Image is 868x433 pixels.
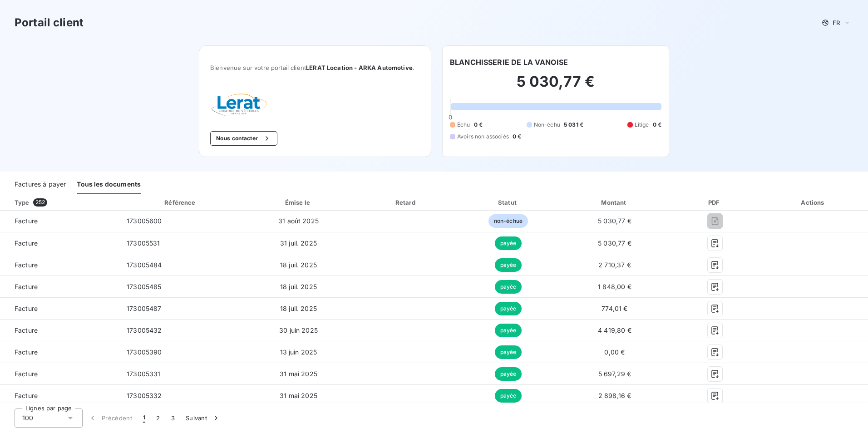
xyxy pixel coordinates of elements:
[280,283,317,290] span: 18 juil. 2025
[7,282,112,291] span: Facture
[459,198,557,207] div: Statut
[7,304,112,313] span: Facture
[488,214,528,228] span: non-échue
[7,391,112,400] span: Facture
[7,326,112,335] span: Facture
[280,305,317,312] span: 18 juil. 2025
[280,261,317,269] span: 18 juil. 2025
[280,392,317,399] span: 31 mai 2025
[560,198,669,207] div: Montant
[457,133,509,141] span: Avoirs non associés
[127,239,160,247] span: 173005531
[127,348,162,356] span: 173005390
[15,175,66,194] div: Factures à payer
[7,369,112,379] span: Facture
[495,236,522,250] span: payée
[474,121,483,129] span: 0 €
[598,392,631,399] span: 2 898,16 €
[495,367,522,381] span: payée
[598,283,631,290] span: 1 848,00 €
[534,121,560,129] span: Non-échu
[166,408,180,428] button: 3
[457,121,470,129] span: Échu
[33,198,47,207] span: 252
[495,258,522,272] span: payée
[598,326,631,334] span: 4 419,80 €
[604,348,625,356] span: 0,00 €
[672,198,757,207] div: PDF
[244,198,353,207] div: Émise le
[495,389,522,403] span: payée
[833,19,840,26] span: FR
[635,121,649,129] span: Litige
[356,198,456,207] div: Retard
[761,198,866,207] div: Actions
[513,133,521,141] span: 0 €
[7,239,112,248] span: Facture
[127,217,162,225] span: 173005600
[280,348,317,356] span: 13 juin 2025
[127,261,162,269] span: 173005484
[495,302,522,315] span: payée
[77,175,141,194] div: Tous les documents
[598,217,631,225] span: 5 030,77 €
[127,392,162,399] span: 173005332
[564,121,583,129] span: 5 031 €
[180,408,226,428] button: Suivant
[280,239,317,247] span: 31 juil. 2025
[164,199,195,206] div: Référence
[151,408,165,428] button: 2
[598,239,631,247] span: 5 030,77 €
[495,345,522,359] span: payée
[450,73,661,100] h2: 5 030,77 €
[127,370,160,378] span: 173005331
[7,261,112,270] span: Facture
[143,413,145,423] span: 1
[7,216,112,226] span: Facture
[598,261,631,269] span: 2 710,37 €
[210,131,277,146] button: Nous contacter
[127,326,162,334] span: 173005432
[83,408,138,428] button: Précédent
[138,408,151,428] button: 1
[495,324,522,337] span: payée
[598,370,631,378] span: 5 697,29 €
[279,326,318,334] span: 30 juin 2025
[7,348,112,357] span: Facture
[306,64,413,71] span: LERAT Location - ARKA Automotive
[602,305,627,312] span: 774,01 €
[278,217,319,225] span: 31 août 2025
[280,370,317,378] span: 31 mai 2025
[210,64,420,71] span: Bienvenue sur votre portail client .
[495,280,522,294] span: payée
[210,93,268,117] img: Company logo
[127,283,161,290] span: 173005485
[15,15,84,31] h3: Portail client
[9,198,118,207] div: Type
[22,413,33,423] span: 100
[449,113,452,121] span: 0
[127,305,161,312] span: 173005487
[450,57,568,68] h6: BLANCHISSERIE DE LA VANOISE
[653,121,661,129] span: 0 €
